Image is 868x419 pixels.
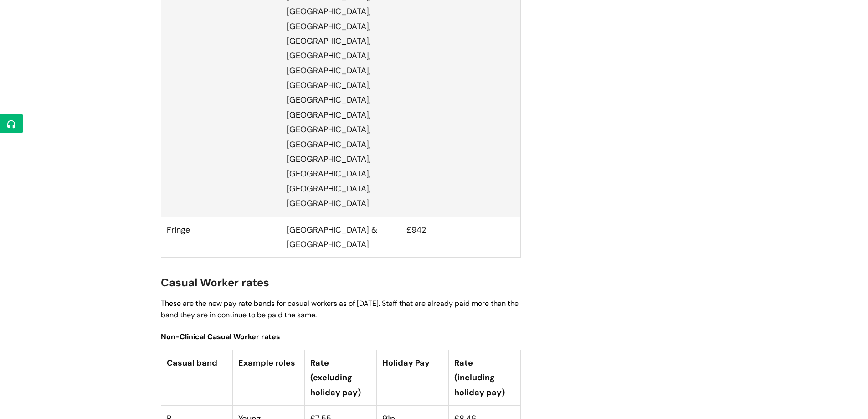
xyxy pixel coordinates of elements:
[161,275,269,290] span: Casual Worker rates
[161,217,281,258] td: Fringe
[401,217,520,258] td: £942
[305,350,377,406] th: Rate (excluding holiday pay)
[448,350,520,406] th: Rate (including holiday pay)
[161,299,519,320] span: These are the new pay rate bands for casual workers as of [DATE]. Staff that are already paid mor...
[281,217,401,258] td: [GEOGRAPHIC_DATA] & [GEOGRAPHIC_DATA]
[233,350,305,406] th: Example roles
[161,332,280,341] span: Non-Clinical Casual Worker rates
[161,350,233,406] th: Casual band
[376,350,448,406] th: Holiday Pay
